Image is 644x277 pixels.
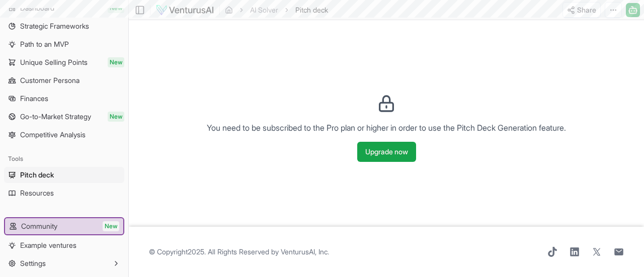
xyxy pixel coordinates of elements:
a: Example ventures [4,237,124,253]
span: New [108,112,124,122]
a: Unique Selling PointsNew [4,54,124,70]
span: Strategic Frameworks [20,21,89,31]
a: Strategic Frameworks [4,18,124,34]
a: Customer Persona [4,72,124,88]
a: Resources [4,185,124,201]
span: Path to an MVP [20,39,69,49]
a: Pitch deck [4,167,124,183]
a: Competitive Analysis [4,127,124,143]
span: Competitive Analysis [20,130,86,140]
span: New [108,57,124,67]
span: Customer Persona [20,75,79,85]
span: You need to be subscribed to the Pro plan or higher in order to use the Pitch Deck Generation fea... [207,123,566,133]
button: Settings [4,255,124,271]
span: Settings [20,258,46,268]
span: New [103,221,119,231]
a: CommunityNew [5,218,123,234]
span: Community [21,221,57,231]
button: Upgrade now [357,142,416,162]
span: Resources [20,188,54,198]
a: Go-to-Market StrategyNew [4,109,124,125]
a: Path to an MVP [4,36,124,52]
a: Finances [4,90,124,107]
a: Upgrade now [357,138,416,162]
div: Tools [4,151,124,167]
span: Pitch deck [20,170,54,180]
span: Go-to-Market Strategy [20,112,91,122]
span: Finances [20,94,48,104]
a: VenturusAI, Inc [281,247,328,256]
span: Unique Selling Points [20,57,88,67]
span: Example ventures [20,240,76,250]
span: © Copyright 2025 . All Rights Reserved by . [149,247,329,257]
